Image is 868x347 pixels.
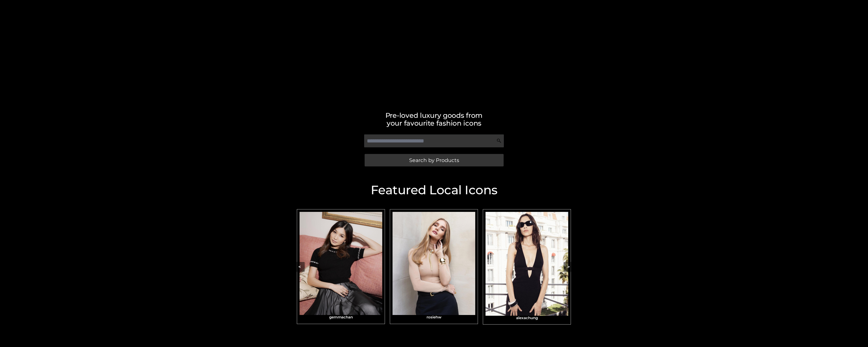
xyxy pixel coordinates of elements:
img: alexachung [486,212,568,316]
img: Search Icon [497,138,501,143]
img: rosiehw [393,212,475,315]
span: Search by Products [409,158,459,163]
img: gemmachan [300,212,382,315]
h3: rosiehw [393,315,475,319]
div: Carousel Navigation [295,209,574,325]
h2: Pre-loved luxury goods from your favourite fashion icons [295,111,574,127]
h3: alexachung [486,316,568,320]
h3: gemmachan [300,315,382,319]
button: > [564,262,574,272]
h2: Featured Local Icons​ [295,184,574,196]
a: alexachungalexachung [483,209,571,325]
a: rosiehwrosiehw [390,209,478,324]
button: < [295,262,305,272]
a: Search by Products [365,154,504,166]
a: gemmachangemmachan [297,209,385,324]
